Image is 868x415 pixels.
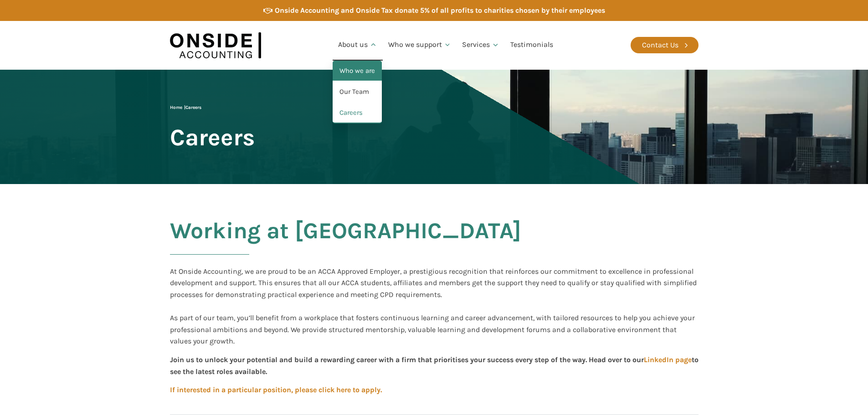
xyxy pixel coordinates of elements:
a: Testimonials [505,30,559,61]
div: Onside Accounting and Onside Tax donate 5% of all profits to charities chosen by their employees [275,5,605,16]
h2: Working at [GEOGRAPHIC_DATA] [170,218,521,266]
a: Home [170,105,182,110]
span: Careers [170,125,255,150]
a: About us [333,30,383,61]
div: At Onside Accounting, we are proud to be an ACCA Approved Employer, a prestigious recognition tha... [170,266,699,347]
a: Who we support [383,30,457,61]
a: Careers [333,102,382,123]
a: If interested in a particular position, please click here to apply. [170,384,382,396]
span: Careers [185,105,201,110]
div: Join us to unlock your potential and build a rewarding career with a firm that prioritises your s... [170,354,699,377]
a: Contact Us [631,37,699,53]
a: Who we are [333,61,382,82]
span: | [170,105,201,110]
div: Contact Us [642,39,678,51]
a: Our Team [333,82,382,102]
a: LinkedIn page [644,355,692,364]
a: Services [457,30,505,61]
img: Onside Accounting [170,28,261,63]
